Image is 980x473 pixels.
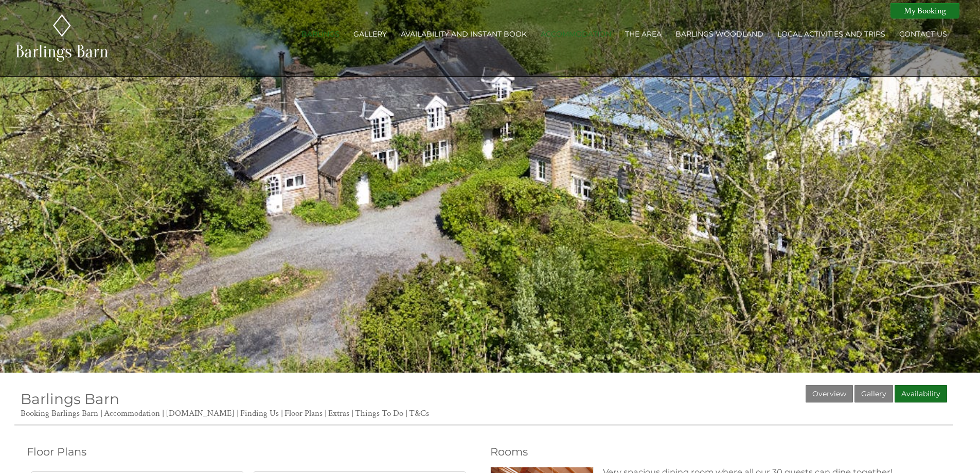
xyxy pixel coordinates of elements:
[625,29,662,39] a: The Area
[104,408,160,419] a: Accommodation
[899,29,947,39] a: Contact Us
[409,408,429,419] a: T&Cs
[355,408,403,419] a: Things To Do
[806,385,853,402] a: Overview
[166,408,235,419] a: [DOMAIN_NAME]
[27,445,478,458] h2: Floor Plans
[541,29,611,39] a: Accommodation
[890,3,959,19] a: My Booking
[854,385,893,402] a: Gallery
[328,408,349,419] a: Extras
[777,29,885,39] a: Local activities and trips
[895,385,947,402] a: Availability
[14,13,110,63] img: Barlings Barn
[301,29,340,39] a: Barlings
[21,408,98,419] a: Booking Barlings Barn
[284,408,323,419] a: Floor Plans
[240,408,279,419] a: Finding Us
[21,390,119,408] a: Barlings Barn
[353,29,387,39] a: Gallery
[675,29,763,39] a: Barlings Woodland
[490,445,941,458] h2: Rooms
[401,29,527,39] a: Availability and Instant Book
